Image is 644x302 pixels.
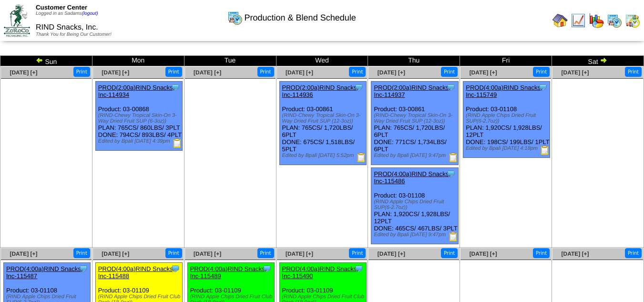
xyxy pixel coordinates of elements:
[282,153,366,158] div: Edited by Bpali [DATE] 5:52pm
[357,153,366,162] img: Production Report
[102,69,129,76] a: [DATE] [+]
[625,13,640,28] img: calendarinout.gif
[463,82,550,158] div: Product: 03-01108 PLAN: 1,920CS / 1,928LBS / 12PLT DONE: 198CS / 199LBS / 1PLT
[92,56,184,66] td: Mon
[82,11,98,16] a: (logout)
[374,113,458,124] div: (RIND-Chewy Tropical Skin-On 3-Way Dried Fruit SUP (12-3oz))
[625,248,642,258] button: Print
[571,13,586,28] img: line_graph.gif
[190,265,266,280] a: PROD(4:00a)RIND Snacks, Inc-115489
[349,67,366,77] button: Print
[540,146,550,155] img: Production Report
[165,248,182,258] button: Print
[600,56,607,64] img: arrowright.gif
[561,69,589,76] span: [DATE] [+]
[171,264,180,273] img: Tooltip
[449,153,458,162] img: Production Report
[194,69,221,76] a: [DATE] [+]
[98,113,182,124] div: (RIND-Chewy Tropical Skin-On 3-Way Dried Fruit SUP (6-3oz))
[538,83,548,92] img: Tooltip
[279,82,366,165] div: Product: 03-00861 PLAN: 765CS / 1,720LBS / 6PLT DONE: 675CS / 1,518LBS / 5PLT
[374,199,458,210] div: (RIND Apple Chips Dried Fruit SUP(6-2.7oz))
[561,250,589,257] a: [DATE] [+]
[470,69,497,76] a: [DATE] [+]
[466,84,542,98] a: PROD(4:00a)RIND Snacks, Inc-115749
[6,265,82,280] a: PROD(4:00a)RIND Snacks, Inc-115487
[371,168,458,244] div: Product: 03-01108 PLAN: 1,920CS / 1,928LBS / 12PLT DONE: 465CS / 467LBS / 3PLT
[257,67,274,77] button: Print
[368,56,460,66] td: Thu
[607,13,622,28] img: calendarprod.gif
[98,265,174,280] a: PROD(4:00a)RIND Snacks, Inc-115488
[625,67,642,77] button: Print
[460,56,552,66] td: Fri
[171,83,180,92] img: Tooltip
[533,67,550,77] button: Print
[95,82,182,151] div: Product: 03-00868 PLAN: 765CS / 860LBS / 3PLT DONE: 794CS / 893LBS / 4PLT
[102,250,129,257] a: [DATE] [+]
[227,10,243,25] img: calendarprod.gif
[194,250,221,257] a: [DATE] [+]
[0,56,92,66] td: Sun
[378,69,405,76] a: [DATE] [+]
[282,113,366,124] div: (RIND-Chewy Tropical Skin-On 3-Way Dried Fruit SUP (12-3oz))
[354,83,364,92] img: Tooltip
[98,138,182,144] div: Edited by Bpali [DATE] 4:39pm
[533,248,550,258] button: Print
[374,84,450,98] a: PROD(2:00a)RIND Snacks, Inc-114937
[446,83,456,92] img: Tooltip
[165,67,182,77] button: Print
[470,250,497,257] a: [DATE] [+]
[98,84,174,98] a: PROD(2:00a)RIND Snacks, Inc-114934
[349,248,366,258] button: Print
[286,250,313,257] a: [DATE] [+]
[173,138,182,148] img: Production Report
[73,248,90,258] button: Print
[552,56,644,66] td: Sat
[257,248,274,258] button: Print
[4,4,30,36] img: ZoRoCo_Logo(Green%26Foil)%20jpg.webp
[10,69,37,76] a: [DATE] [+]
[36,11,98,16] span: Logged in as Sadams
[36,4,87,11] span: Customer Center
[282,265,358,280] a: PROD(4:00a)RIND Snacks, Inc-115490
[378,250,405,257] a: [DATE] [+]
[374,232,458,238] div: Edited by Bpali [DATE] 9:47pm
[466,146,550,151] div: Edited by Bpali [DATE] 4:18pm
[10,250,37,257] a: [DATE] [+]
[276,56,368,66] td: Wed
[286,69,313,76] a: [DATE] [+]
[589,13,604,28] img: graph.gif
[354,264,364,273] img: Tooltip
[73,67,90,77] button: Print
[184,56,276,66] td: Tue
[79,264,88,273] img: Tooltip
[371,82,458,165] div: Product: 03-00861 PLAN: 765CS / 1,720LBS / 6PLT DONE: 771CS / 1,734LBS / 6PLT
[466,113,550,124] div: (RIND Apple Chips Dried Fruit SUP(6-2.7oz))
[36,56,43,64] img: arrowleft.gif
[374,170,450,185] a: PROD(4:00a)RIND Snacks, Inc-115486
[441,67,458,77] button: Print
[449,232,458,241] img: Production Report
[36,23,98,31] span: RIND Snacks, Inc.
[36,32,112,37] span: Thank You for Being Our Customer!
[282,84,358,98] a: PROD(2:00a)RIND Snacks, Inc-114936
[552,13,568,28] img: home.gif
[446,169,456,178] img: Tooltip
[374,153,458,158] div: Edited by Bpali [DATE] 9:47pm
[262,264,272,273] img: Tooltip
[441,248,458,258] button: Print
